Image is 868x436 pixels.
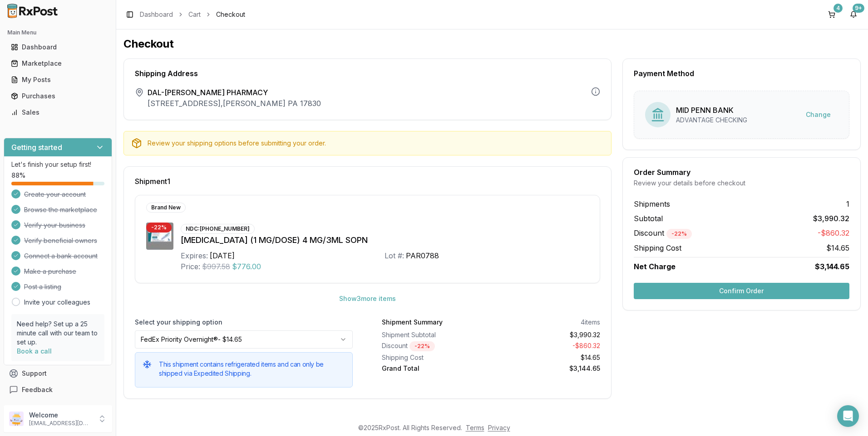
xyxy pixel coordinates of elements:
span: Discount [634,228,692,237]
span: $3,990.32 [813,213,849,224]
span: -$860.32 [818,228,849,239]
div: Lot #: [385,250,404,261]
div: 4 items [581,318,600,327]
div: Order Summary [634,169,849,176]
div: NDC: [PHONE_NUMBER] [181,224,255,234]
a: Dashboard [7,39,108,55]
div: - 22 % [666,229,692,239]
a: Marketplace [7,55,108,72]
a: Sales [7,104,108,121]
button: Dashboard [4,40,112,54]
a: Terms [466,424,484,431]
div: Brand New [146,203,186,213]
p: Let's finish your setup first! [11,160,104,169]
span: Browse the marketplace [24,205,97,214]
button: Purchases [4,89,112,103]
div: $3,144.65 [494,364,600,373]
span: Feedback [22,385,53,394]
span: Shipment 1 [135,178,170,185]
button: 4 [824,7,839,22]
span: $776.00 [232,261,261,272]
div: 9+ [853,4,864,13]
button: Confirm Order [634,283,849,299]
div: Grand Total [382,364,487,373]
button: Show3more items [332,291,403,307]
img: RxPost Logo [4,4,62,18]
div: Dashboard [11,43,105,52]
button: My Posts [4,73,112,87]
div: - 22 % [146,223,172,233]
div: Open Intercom Messenger [837,405,859,427]
div: Review your details before checkout [634,179,849,188]
a: Dashboard [140,10,173,19]
h5: This shipment contains refrigerated items and can only be shipped via Expedited Shipping. [159,360,345,378]
span: Post a listing [24,282,61,291]
span: Shipping Cost [634,242,681,253]
div: Sales [11,108,105,117]
img: User avatar [9,412,24,426]
div: Price: [181,261,200,272]
span: $14.65 [826,242,849,253]
span: 88 % [11,171,25,180]
div: My Posts [11,75,105,84]
div: PAR0788 [406,250,439,261]
a: Purchases [7,88,108,104]
div: Review your shipping options before submitting your order. [148,139,604,148]
span: Net Charge [634,262,676,271]
div: Shipping Cost [382,353,487,362]
span: Verify your business [24,221,85,230]
div: Purchases [11,92,105,101]
div: - $860.32 [494,341,600,351]
span: Make a purchase [24,267,76,276]
a: My Posts [7,72,108,88]
div: Expires: [181,250,208,261]
p: [STREET_ADDRESS] , [PERSON_NAME] PA 17830 [148,98,321,109]
h1: Checkout [123,37,861,51]
p: Need help? Set up a 25 minute call with our team to set up. [17,320,99,347]
span: Checkout [216,10,245,19]
div: Marketplace [11,59,105,68]
span: $3,144.65 [815,261,849,272]
div: [DATE] [210,250,235,261]
div: $3,990.32 [494,330,600,339]
div: Payment Method [634,70,849,77]
div: Shipping Address [135,70,600,77]
nav: breadcrumb [140,10,245,19]
button: 9+ [846,7,861,22]
div: Shipment Subtotal [382,330,487,339]
div: MID PENN BANK [676,105,747,116]
a: Cart [188,10,201,19]
button: Support [4,365,112,382]
span: Create your account [24,190,86,199]
span: Shipments [634,199,670,209]
div: Discount [382,341,487,351]
button: Sales [4,105,112,120]
div: 4 [833,4,843,13]
span: DAL-[PERSON_NAME] PHARMACY [148,87,321,98]
a: Book a call [17,347,52,355]
h3: Getting started [11,142,62,153]
button: Feedback [4,382,112,398]
div: Shipment Summary [382,318,443,327]
button: Change [799,107,838,123]
div: - 22 % [409,341,435,351]
a: Privacy [488,424,510,431]
span: Subtotal [634,213,663,224]
div: $14.65 [494,353,600,362]
a: Invite your colleagues [24,298,90,307]
img: Ozempic (1 MG/DOSE) 4 MG/3ML SOPN [146,223,173,250]
p: Welcome [29,411,92,420]
button: Marketplace [4,56,112,71]
span: $997.58 [202,261,230,272]
p: [EMAIL_ADDRESS][DOMAIN_NAME] [29,420,92,427]
span: 1 [846,199,849,209]
span: Verify beneficial owners [24,236,97,245]
div: ADVANTAGE CHECKING [676,116,747,125]
h2: Main Menu [7,29,108,36]
label: Select your shipping option [135,318,353,327]
span: Connect a bank account [24,252,98,261]
div: [MEDICAL_DATA] (1 MG/DOSE) 4 MG/3ML SOPN [181,234,589,247]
